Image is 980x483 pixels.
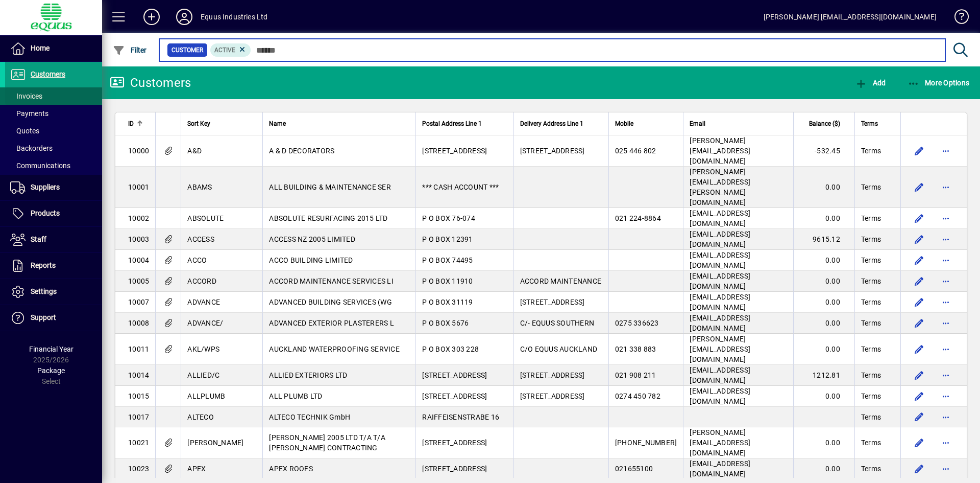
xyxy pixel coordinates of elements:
a: Home [5,36,102,61]
span: Add [855,79,886,87]
span: P O BOX 31119 [422,298,473,306]
span: [STREET_ADDRESS] [422,147,487,155]
span: P O BOX 11910 [422,277,473,285]
button: Filter [110,41,150,59]
span: ACCORD MAINTENANCE [520,277,602,285]
span: 10014 [128,371,149,379]
span: 10021 [128,439,149,447]
span: [EMAIL_ADDRESS][DOMAIN_NAME] [690,459,750,478]
div: Mobile [615,118,677,129]
span: Financial Year [29,345,73,353]
span: [PERSON_NAME][EMAIL_ADDRESS][DOMAIN_NAME] [690,136,750,165]
a: Support [5,305,102,331]
td: 0.00 [793,313,854,334]
span: ID [128,118,134,129]
span: Name [269,118,286,129]
span: [STREET_ADDRESS] [520,392,585,400]
span: A&D [187,147,202,155]
button: More Options [905,74,972,92]
span: Balance ($) [809,118,840,129]
span: Package [37,366,65,375]
span: 10017 [128,413,149,421]
span: [EMAIL_ADDRESS][DOMAIN_NAME] [690,387,750,405]
span: Terms [861,213,881,223]
span: [STREET_ADDRESS] [520,298,585,306]
span: [PHONE_NUMBER] [615,439,677,447]
span: 10005 [128,277,149,285]
span: Communications [10,162,70,170]
td: 0.00 [793,458,854,479]
span: [PERSON_NAME][EMAIL_ADDRESS][PERSON_NAME][DOMAIN_NAME] [690,168,750,206]
button: Edit [911,252,927,268]
span: Settings [31,287,57,295]
span: P O BOX 303 228 [422,345,479,353]
td: 9615.12 [793,229,854,250]
span: APEX [187,465,206,473]
button: Profile [168,8,201,26]
span: Terms [861,318,881,328]
td: 1212.81 [793,365,854,386]
span: Terms [861,464,881,474]
span: [PERSON_NAME] [187,439,243,447]
span: 10002 [128,214,149,222]
button: Edit [911,388,927,404]
button: Edit [911,273,927,289]
span: 10023 [128,465,149,473]
span: C/O EQUUS AUCKLAND [520,345,598,353]
div: ID [128,118,149,129]
span: [STREET_ADDRESS] [422,465,487,473]
td: 0.00 [793,167,854,208]
span: ALLIED/C [187,371,219,379]
td: 0.00 [793,334,854,365]
span: [STREET_ADDRESS] [422,392,487,400]
span: ACCESS [187,235,214,243]
span: [PERSON_NAME][EMAIL_ADDRESS][DOMAIN_NAME] [690,428,750,457]
button: Edit [911,367,927,383]
td: 0.00 [793,292,854,313]
span: Backorders [10,144,53,152]
span: Home [31,44,50,52]
span: P O BOX 76-074 [422,214,475,222]
button: More options [938,461,954,477]
button: More options [938,273,954,289]
span: 10007 [128,298,149,306]
span: P O BOX 5676 [422,319,469,327]
span: ADVANCE/ [187,319,223,327]
td: 0.00 [793,271,854,292]
span: Customer [171,45,203,55]
td: 0.00 [793,208,854,229]
span: 021655100 [615,465,653,473]
span: 021 338 883 [615,345,656,353]
button: Edit [911,315,927,331]
a: Invoices [5,87,102,105]
span: Payments [10,109,48,118]
td: -532.45 [793,135,854,167]
div: Balance ($) [800,118,849,129]
span: [EMAIL_ADDRESS][DOMAIN_NAME] [690,293,750,311]
button: Edit [911,231,927,247]
button: Edit [911,341,927,357]
span: Sort Key [187,118,210,129]
div: Customers [110,75,191,91]
span: ALL BUILDING & MAINTENANCE SER [269,183,391,191]
span: 10008 [128,319,149,327]
span: AKL/WPS [187,345,219,353]
span: Suppliers [31,183,60,191]
span: 10000 [128,147,149,155]
a: Settings [5,279,102,305]
span: RAIFFEISENSTRABE 16 [422,413,499,421]
span: Terms [861,438,881,448]
span: P O BOX 74495 [422,256,473,264]
button: Edit [911,294,927,310]
span: ALLPLUMB [187,392,225,400]
span: Postal Address Line 1 [422,118,482,129]
button: Edit [911,409,927,425]
span: Terms [861,234,881,244]
button: Edit [911,179,927,195]
span: Staff [31,235,46,243]
span: 10001 [128,183,149,191]
span: A & D DECORATORS [269,147,334,155]
button: More options [938,367,954,383]
a: Backorders [5,140,102,157]
span: ALL PLUMB LTD [269,392,322,400]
